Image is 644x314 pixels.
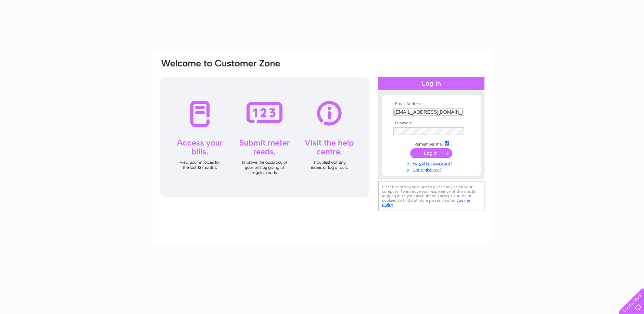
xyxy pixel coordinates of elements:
[392,140,471,147] td: Remember me?
[392,102,471,106] th: Email Address:
[378,181,484,211] div: Clear Business would like to place cookies on your computer to improve your experience of the sit...
[382,198,470,207] a: cookies policy
[393,166,471,173] a: Not registered?
[392,121,471,126] th: Password:
[410,148,452,158] input: Submit
[393,160,471,166] a: Forgotten password?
